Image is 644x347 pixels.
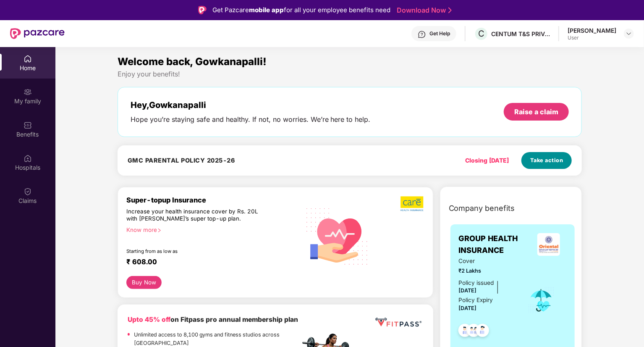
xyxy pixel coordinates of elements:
img: svg+xml;base64,PHN2ZyBpZD0iSG9tZSIgeG1sbnM9Imh0dHA6Ly93d3cudzMub3JnLzIwMDAvc3ZnIiB3aWR0aD0iMjAiIG... [24,55,32,63]
img: fppp.png [374,315,423,330]
img: Stroke [448,6,452,15]
div: Increase your health insurance cover by Rs. 20L with [PERSON_NAME]’s super top-up plan. [126,208,264,223]
span: Take action [530,156,563,165]
div: Policy issued [459,279,494,287]
div: Raise a claim [514,107,558,116]
img: svg+xml;base64,PHN2ZyBpZD0iSGVscC0zMngzMiIgeG1sbnM9Imh0dHA6Ly93d3cudzMub3JnLzIwMDAvc3ZnIiB3aWR0aD... [418,30,426,39]
span: GROUP HEALTH INSURANCE [459,233,531,257]
img: Logo [198,6,207,14]
img: svg+xml;base64,PHN2ZyB4bWxucz0iaHR0cDovL3d3dy53My5vcmcvMjAwMC9zdmciIHdpZHRoPSI0OC45MTUiIGhlaWdodD... [463,321,484,342]
div: Hope you’re staying safe and healthy. If not, no worries. We’re here to help. [131,115,371,124]
div: Starting from as low as [126,248,264,254]
div: CENTUM T&S PRIVATE LIMITED [491,30,550,38]
img: New Pazcare Logo [10,28,65,39]
span: Cover [459,257,516,266]
a: Download Now [397,6,449,15]
img: svg+xml;base64,PHN2ZyBpZD0iSG9zcGl0YWxzIiB4bWxucz0iaHR0cDovL3d3dy53My5vcmcvMjAwMC9zdmciIHdpZHRoPS... [24,154,32,163]
img: svg+xml;base64,PHN2ZyB3aWR0aD0iMjAiIGhlaWdodD0iMjAiIHZpZXdCb3g9IjAgMCAyMCAyMCIgZmlsbD0ibm9uZSIgeG... [24,88,32,96]
img: svg+xml;base64,PHN2ZyB4bWxucz0iaHR0cDovL3d3dy53My5vcmcvMjAwMC9zdmciIHdpZHRoPSI0OC45NDMiIGhlaWdodD... [472,321,493,342]
div: Know more [126,226,295,232]
h4: GMC PARENTAL POLICY 2025-26 [128,156,235,165]
span: Welcome back, Gowkanapalli! [118,55,267,68]
span: Company benefits [449,202,515,214]
img: b5dec4f62d2307b9de63beb79f102df3.png [401,196,424,212]
div: Policy Expiry [459,296,493,305]
div: Super-topup Insurance [126,196,300,204]
img: icon [528,287,555,314]
div: Enjoy your benefits! [118,70,582,79]
div: Hey, Gowkanapalli [131,100,371,110]
img: svg+xml;base64,PHN2ZyB4bWxucz0iaHR0cDovL3d3dy53My5vcmcvMjAwMC9zdmciIHdpZHRoPSI0OC45NDMiIGhlaWdodD... [455,321,475,342]
img: svg+xml;base64,PHN2ZyB4bWxucz0iaHR0cDovL3d3dy53My5vcmcvMjAwMC9zdmciIHhtbG5zOnhsaW5rPSJodHRwOi8vd3... [300,198,375,274]
img: svg+xml;base64,PHN2ZyBpZD0iQmVuZWZpdHMiIHhtbG5zPSJodHRwOi8vd3d3LnczLm9yZy8yMDAwL3N2ZyIgd2lkdGg9Ij... [24,121,32,129]
button: Buy Now [126,276,162,289]
b: on Fitpass pro annual membership plan [128,315,298,323]
button: Take action [521,152,572,169]
div: Get Pazcare for all your employee benefits need [212,5,390,15]
span: right [157,228,162,233]
img: svg+xml;base64,PHN2ZyBpZD0iQ2xhaW0iIHhtbG5zPSJodHRwOi8vd3d3LnczLm9yZy8yMDAwL3N2ZyIgd2lkdGg9IjIwIi... [24,187,32,196]
span: C [478,29,484,39]
div: User [568,34,616,41]
div: Closing [DATE] [465,156,509,165]
div: [PERSON_NAME] [568,26,616,34]
span: ₹2 Lakhs [459,267,516,275]
b: Upto 45% off [128,315,170,323]
span: [DATE] [459,305,477,311]
strong: mobile app [249,6,284,14]
div: ₹ 608.00 [126,258,292,268]
img: insurerLogo [537,233,560,256]
img: svg+xml;base64,PHN2ZyBpZD0iRHJvcGRvd24tMzJ4MzIiIHhtbG5zPSJodHRwOi8vd3d3LnczLm9yZy8yMDAwL3N2ZyIgd2... [626,30,632,37]
span: [DATE] [459,287,477,294]
div: Get Help [429,30,450,37]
